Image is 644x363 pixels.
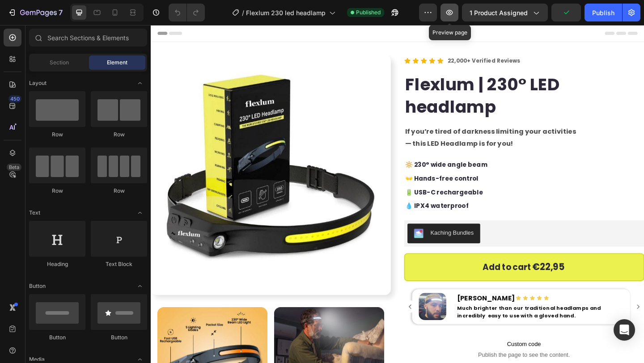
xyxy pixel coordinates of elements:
[304,221,351,231] div: Kaching Bundles
[29,260,85,268] div: Heading
[276,110,462,121] strong: If you’re tired of darkness limiting your activities
[292,291,321,321] img: gempages_585591617558151997-0bab83c2-29ed-4f02-a617-d9d0d7fc319a.jpg
[276,162,356,171] strong: 👐 Hands-free control
[275,248,537,279] button: <strong>Add to cart&nbsp;</strong>
[107,59,127,67] span: Element
[4,4,67,21] button: 7
[91,260,147,268] div: Text Block
[246,8,326,17] span: Flexlum 230 led headlamp
[59,7,63,18] p: 7
[29,187,85,195] div: Row
[169,4,205,21] div: Undo/Redo
[29,209,40,217] span: Text
[585,4,622,21] button: Publish
[91,131,147,139] div: Row
[29,333,85,342] div: Button
[29,29,147,46] input: Search Sections & Elements
[133,206,147,220] span: Toggle open
[276,192,346,201] strong: 💧 IPX4 waterproof
[50,59,69,67] span: Section
[333,304,490,320] strong: Much brighter than our traditional headlamps and incredibly easy to use with a gloved hand.
[91,187,147,195] div: Row
[462,4,548,21] button: 1 product assigned
[8,95,21,102] div: 450
[470,8,528,17] span: 1 product assigned
[286,221,297,232] img: KachingBundles.png
[323,34,402,43] strong: 22,000+ Verified Reviews
[356,8,381,17] span: Published
[151,25,644,363] iframe: Design area
[29,131,85,139] div: Row
[279,216,358,237] button: Kaching Bundles
[361,255,414,271] strong: Add to cart
[333,292,396,302] strong: [PERSON_NAME]
[242,8,244,17] span: /
[275,52,537,101] h2: Flexlum | 230° LED headlamp
[275,342,537,352] span: Custom code
[275,300,289,313] button: Carousel Back Arrow
[29,79,47,87] span: Layout
[91,333,147,342] div: Button
[133,279,147,293] span: Toggle open
[276,123,394,134] strong: — this LED Headlamp is for you!
[592,8,614,17] div: Publish
[275,354,537,363] span: Publish the page to see the content.
[614,319,635,341] div: Open Intercom Messenger
[523,300,537,313] button: Carousel Next Arrow
[276,177,361,186] strong: 🔋 USB-C rechargeable
[276,147,366,156] strong: 🔆 230° wide angle beam
[7,164,21,171] div: Beta
[133,76,147,90] span: Toggle open
[414,253,451,273] div: €22,95
[29,282,46,290] span: Button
